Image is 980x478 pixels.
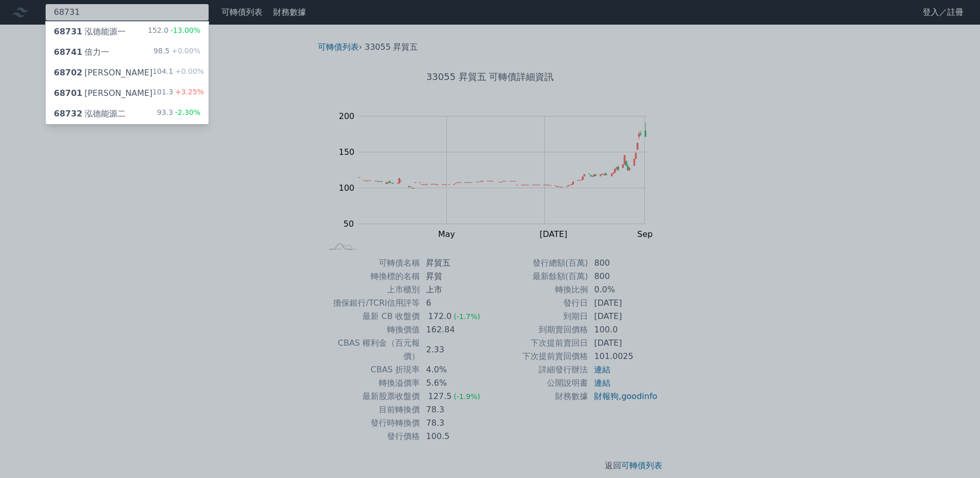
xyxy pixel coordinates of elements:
[54,47,83,57] span: 68741
[173,88,204,96] span: +3.25%
[54,26,126,38] div: 泓德能源一
[54,87,153,99] div: [PERSON_NAME]
[153,87,204,99] div: 101.3
[169,26,200,34] span: -13.00%
[54,46,109,58] div: 倍力一
[54,109,83,118] span: 68732
[54,88,83,98] span: 68701
[46,104,209,124] a: 68732泓德能源二 93.3-2.30%
[46,63,209,83] a: 68702[PERSON_NAME] 104.1+0.00%
[54,108,126,120] div: 泓德能源二
[46,83,209,104] a: 68701[PERSON_NAME] 101.3+3.25%
[170,47,200,55] span: +0.00%
[148,26,200,38] div: 152.0
[46,42,209,63] a: 68741倍力一 98.5+0.00%
[153,67,204,79] div: 104.1
[54,27,83,36] span: 68731
[173,67,204,75] span: +0.00%
[46,22,209,42] a: 68731泓德能源一 152.0-13.00%
[54,67,153,79] div: [PERSON_NAME]
[54,68,83,77] span: 68702
[173,108,200,116] span: -2.30%
[154,46,200,58] div: 98.5
[157,108,200,120] div: 93.3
